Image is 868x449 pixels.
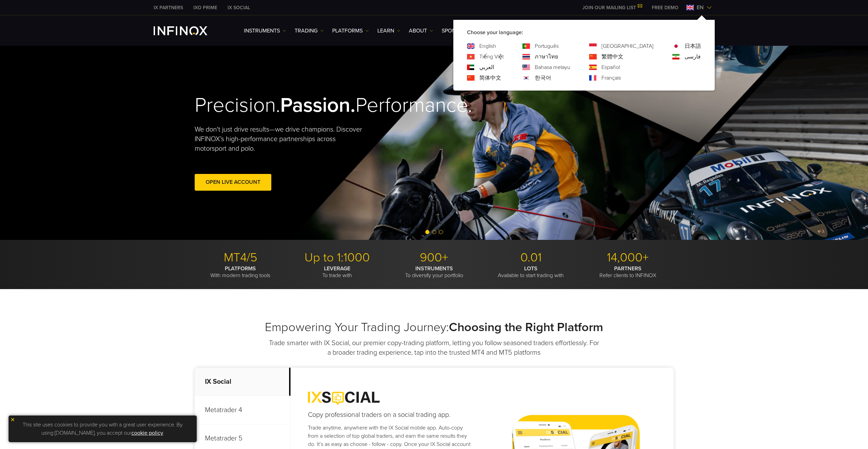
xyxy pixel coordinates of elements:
a: Instruments [244,27,286,35]
strong: INSTRUMENTS [415,265,453,272]
a: Language [479,63,494,71]
a: Language [601,63,620,71]
a: cookie policy [131,430,163,436]
p: To diversify your portfolio [388,265,480,279]
span: Go to slide 1 [425,230,429,234]
a: INFINOX [222,4,255,11]
h2: Precision. Performance. [195,93,410,118]
strong: Passion. [280,93,355,118]
p: To trade with [292,265,383,279]
span: Go to slide 2 [432,230,436,234]
strong: LOTS [524,265,537,272]
p: IX Social [195,368,290,396]
a: TRADING [295,27,324,35]
a: Language [535,63,570,71]
strong: Choosing the Right Platform [449,320,603,335]
span: en [694,3,707,12]
span: Go to slide 3 [439,230,443,234]
img: yellow close icon [10,417,15,422]
a: Language [535,74,551,82]
p: 900+ [388,250,480,265]
a: Language [601,42,653,50]
a: Language [535,42,559,50]
strong: LEVERAGE [324,265,350,272]
p: Trade smarter with IX Social, our premier copy-trading platform, letting you follow seasoned trad... [268,338,600,357]
a: Open Live Account [195,174,271,191]
p: Metatrader 4 [195,396,290,424]
p: This site uses cookies to provide you with a great user experience. By using [DOMAIN_NAME], you a... [12,419,193,439]
a: Language [601,74,621,82]
a: Language [479,53,504,61]
p: We don't just drive results—we drive champions. Discover INFINOX’s high-performance partnerships ... [195,125,367,153]
a: PLATFORMS [332,27,369,35]
a: INFINOX Logo [154,26,223,35]
a: JOIN OUR MAILING LIST [577,5,647,11]
p: 14,000+ [582,250,674,265]
p: With modern trading tools [195,265,286,279]
p: Choose your language: [467,28,701,37]
a: Language [479,42,496,50]
a: Language [685,53,701,61]
a: Language [479,74,501,82]
a: Language [601,53,623,61]
h2: Empowering Your Trading Journey: [195,320,674,335]
a: INFINOX MENU [647,4,684,11]
a: SPONSORSHIPS [442,27,481,35]
strong: PLATFORMS [225,265,256,272]
a: Language [685,42,701,50]
p: Available to start trading with [485,265,577,279]
p: Refer clients to INFINOX [582,265,674,279]
a: INFINOX [188,4,222,11]
h4: Copy professional traders on a social trading app. [308,410,471,420]
p: 0.01 [485,250,577,265]
a: Language [535,53,558,61]
p: Up to 1:1000 [292,250,383,265]
a: INFINOX [148,4,188,11]
a: Learn [377,27,400,35]
strong: PARTNERS [614,265,642,272]
a: ABOUT [409,27,433,35]
p: MT4/5 [195,250,286,265]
